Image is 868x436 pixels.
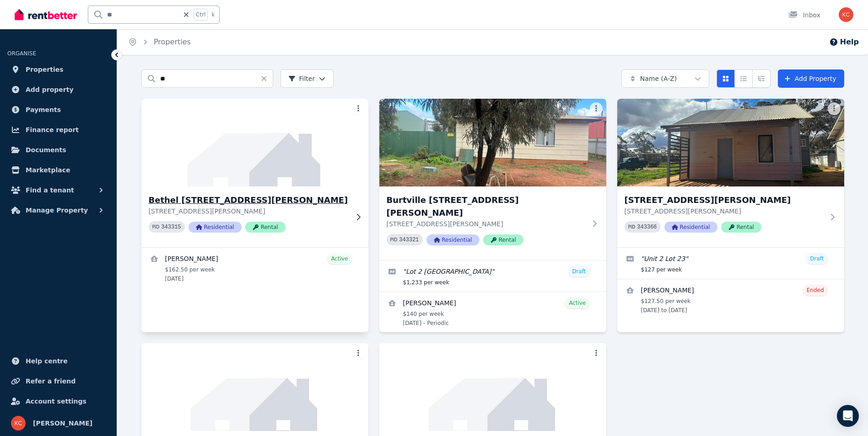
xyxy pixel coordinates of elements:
span: Payments [26,104,61,115]
span: Properties [26,64,64,75]
a: Bethel Lot 20/1 Sharpe Drive, Mount BurgesBethel [STREET_ADDRESS][PERSON_NAME][STREET_ADDRESS][PE... [141,99,368,247]
span: Finance report [26,124,79,135]
span: Find a tenant [26,185,74,196]
img: Yarmarna Lot 30/1 Sharpe Drive, Mount Burges [379,343,606,431]
span: Documents [26,144,66,155]
a: View details for Tanya Davidson [141,248,368,288]
img: Bethel Lot 20/1 Sharpe Drive, Mount Burges [135,96,374,189]
img: RentBetter [15,8,77,21]
p: [STREET_ADDRESS][PERSON_NAME] [149,207,348,216]
span: Rental [483,234,523,245]
span: Residential [664,222,717,233]
button: Filter [280,69,334,88]
a: Edit listing: Lot 2 burtville [379,261,606,292]
a: Documents [7,141,109,159]
a: Lot 23 Unit 2/1 Sharpe Drive, Mount Burges[STREET_ADDRESS][PERSON_NAME][STREET_ADDRESS][PERSON_NA... [617,99,844,247]
span: Add property [26,84,74,95]
img: Krystal Carew [11,416,26,431]
button: Find a tenant [7,181,109,199]
button: More options [590,102,603,115]
button: Expanded list view [752,69,771,88]
p: [STREET_ADDRESS][PERSON_NAME] [387,219,586,229]
span: Name (A-Z) [640,74,677,83]
small: PID [152,224,160,229]
small: PID [390,237,398,242]
a: Account settings [7,392,109,410]
span: Refer a friend [26,376,75,387]
a: Burtville Lot 2/1 Sharpe Drive, Mount BurgesBurtville [STREET_ADDRESS][PERSON_NAME][STREET_ADDRES... [379,99,606,260]
h3: Burtville [STREET_ADDRESS][PERSON_NAME] [387,194,586,219]
a: Edit listing: Unit 2 Lot 23 [617,248,844,279]
a: Payments [7,101,109,119]
button: Card view [717,69,735,88]
img: Shammah Lot 37/1 Sharpe Drive, Mount Burges [141,343,368,431]
a: Properties [154,37,191,46]
button: Compact list view [734,69,753,88]
button: More options [590,347,603,360]
a: Refer a friend [7,372,109,390]
span: k [211,11,215,18]
div: Open Intercom Messenger [837,405,859,427]
p: [STREET_ADDRESS][PERSON_NAME] [625,207,824,216]
span: Residential [189,222,242,233]
button: Help [829,37,859,48]
span: ORGANISE [7,50,36,57]
button: More options [352,102,365,115]
span: Rental [721,222,761,233]
img: Lot 23 Unit 2/1 Sharpe Drive, Mount Burges [617,99,844,186]
h3: [STREET_ADDRESS][PERSON_NAME] [625,194,824,207]
a: Properties [7,60,109,79]
div: Inbox [788,11,820,20]
span: Help centre [26,356,68,367]
button: More options [828,102,841,115]
a: Marketplace [7,161,109,179]
button: Clear search [260,69,273,88]
span: [PERSON_NAME] [33,418,92,429]
span: Account settings [26,396,86,407]
span: Ctrl [194,9,208,21]
img: Burtville Lot 2/1 Sharpe Drive, Mount Burges [379,99,606,186]
a: Finance report [7,121,109,139]
span: Manage Property [26,205,88,216]
img: Krystal Carew [839,7,853,22]
button: Manage Property [7,201,109,219]
button: More options [352,347,365,360]
code: 343315 [161,224,181,230]
nav: Breadcrumb [117,29,202,55]
h3: Bethel [STREET_ADDRESS][PERSON_NAME] [149,194,348,207]
a: View details for Liquitta Lynch [617,279,844,319]
span: Filter [288,74,315,83]
a: View details for Malachi Johnston [379,292,606,332]
a: Add Property [778,69,844,88]
a: Add property [7,80,109,99]
span: Marketplace [26,165,70,175]
div: View options [717,69,771,88]
a: Help centre [7,352,109,370]
span: Residential [426,234,480,245]
span: Rental [245,222,286,233]
small: PID [628,224,636,229]
button: Name (A-Z) [621,69,709,88]
code: 343366 [637,224,657,230]
code: 343321 [399,237,419,243]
